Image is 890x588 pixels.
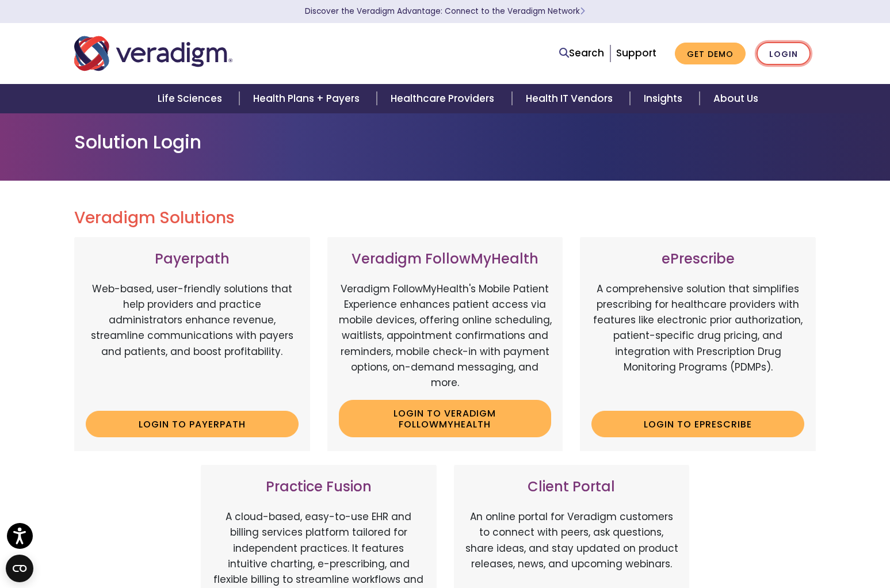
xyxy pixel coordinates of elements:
iframe: Drift Chat Widget [669,517,876,574]
h3: Payerpath [86,251,299,268]
a: Health IT Vendors [512,84,630,113]
a: Health Plans + Payers [239,84,377,113]
img: Veradigm logo [74,35,232,72]
button: Open CMP widget [6,555,33,582]
a: Life Sciences [144,84,239,113]
a: Support [616,46,656,60]
a: Login [757,42,811,66]
h3: Client Portal [465,479,678,495]
a: Login to Payerpath [86,411,299,437]
a: Discover the Veradigm Advantage: Connect to the Veradigm NetworkLearn More [305,6,585,17]
p: Veradigm FollowMyHealth's Mobile Patient Experience enhances patient access via mobile devices, o... [339,281,552,391]
p: A comprehensive solution that simplifies prescribing for healthcare providers with features like ... [591,281,804,402]
h3: Practice Fusion [212,479,425,495]
a: Healthcare Providers [377,84,511,113]
h3: ePrescribe [591,251,804,268]
a: About Us [700,84,772,113]
h1: Solution Login [74,131,816,153]
a: Search [559,45,604,61]
span: Learn More [580,6,585,17]
a: Login to Veradigm FollowMyHealth [339,400,552,437]
p: Web-based, user-friendly solutions that help providers and practice administrators enhance revenu... [86,281,299,402]
h3: Veradigm FollowMyHealth [339,251,552,268]
a: Insights [630,84,700,113]
a: Login to ePrescribe [591,411,804,437]
h2: Veradigm Solutions [74,208,816,228]
a: Get Demo [675,43,746,65]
